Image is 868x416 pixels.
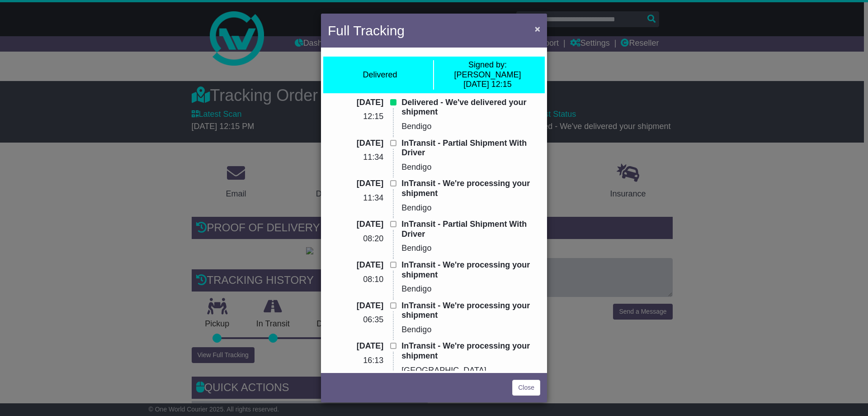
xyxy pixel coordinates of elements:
[512,380,540,396] a: Close
[328,275,383,285] p: 08:10
[328,112,383,122] p: 12:15
[363,70,397,80] div: Delivered
[328,341,383,351] p: [DATE]
[401,139,540,158] p: InTransit - Partial Shipment With Driver
[439,60,537,90] div: [PERSON_NAME] [DATE] 12:15
[401,301,540,320] p: InTransit - We're processing your shipment
[328,260,383,270] p: [DATE]
[401,179,540,198] p: InTransit - We're processing your shipment
[401,203,540,213] p: Bendigo
[328,315,383,325] p: 06:35
[401,122,540,132] p: Bendigo
[328,98,383,108] p: [DATE]
[328,234,383,244] p: 08:20
[401,366,540,376] p: [GEOGRAPHIC_DATA]
[328,193,383,203] p: 11:34
[328,301,383,311] p: [DATE]
[401,325,540,335] p: Bendigo
[535,24,540,34] span: ×
[328,220,383,230] p: [DATE]
[328,139,383,148] p: [DATE]
[328,179,383,189] p: [DATE]
[530,19,545,38] button: Close
[401,163,540,172] p: Bendigo
[401,220,540,239] p: InTransit - Partial Shipment With Driver
[328,20,405,41] h4: Full Tracking
[401,284,540,294] p: Bendigo
[401,98,540,117] p: Delivered - We've delivered your shipment
[328,153,383,163] p: 11:34
[401,260,540,280] p: InTransit - We're processing your shipment
[328,356,383,366] p: 16:13
[468,60,507,69] span: Signed by:
[401,341,540,361] p: InTransit - We're processing your shipment
[401,244,540,253] p: Bendigo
